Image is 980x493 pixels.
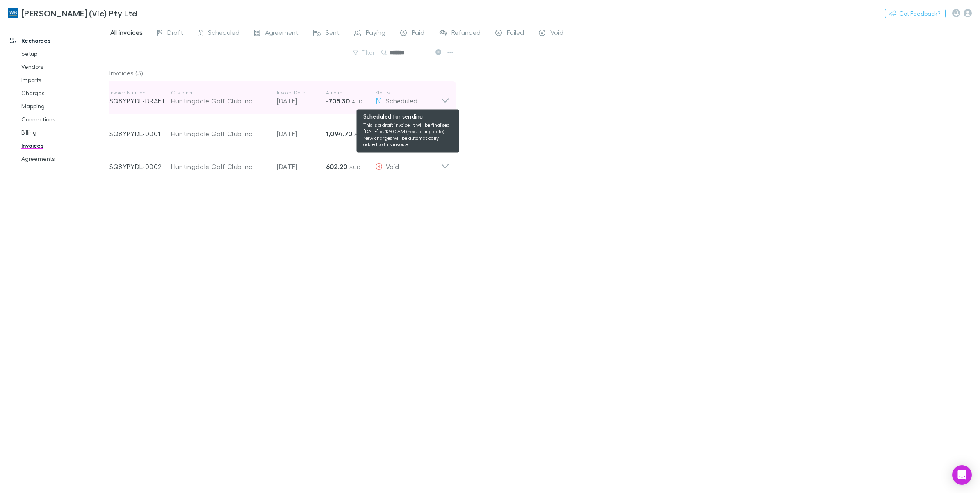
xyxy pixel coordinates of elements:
[412,28,424,39] span: Paid
[885,9,946,18] button: Got Feedback?
[277,96,326,106] p: [DATE]
[354,131,365,137] span: AUD
[349,48,380,57] button: Filter
[386,97,417,105] span: Scheduled
[103,114,456,147] div: SQ8YPYDL-0001Huntingdale Golf Club Inc[DATE]1,094.70 AUDPaid off-platform
[103,81,456,114] div: Invoice NumberSQ8YPYDL-DRAFTCustomerHuntingdale Golf Club IncInvoice Date[DATE]Amount-705.30 AUDS...
[326,89,375,96] p: Amount
[326,97,350,105] strong: -705.30
[8,8,18,18] img: William Buck (Vic) Pty Ltd's Logo
[2,34,116,47] a: Recharges
[277,129,326,139] p: [DATE]
[386,162,399,170] span: Void
[326,130,353,138] strong: 1,094.70
[109,129,171,139] p: SQ8YPYDL-0001
[208,28,239,39] span: Scheduled
[13,152,116,165] a: Agreements
[110,28,143,39] span: All invoices
[13,87,116,100] a: Charges
[265,28,299,39] span: Agreement
[349,164,360,170] span: AUD
[109,162,171,171] p: SQ8YPYDL-0002
[103,147,456,180] div: SQ8YPYDL-0002Huntingdale Golf Club Inc[DATE]602.20 AUDVoid
[375,89,441,96] p: Status
[109,96,171,106] p: SQ8YPYDL-DRAFT
[171,96,269,106] div: Huntingdale Golf Club Inc
[109,89,171,96] p: Invoice Number
[507,28,524,39] span: Failed
[171,129,269,139] div: Huntingdale Golf Club Inc
[167,28,183,39] span: Draft
[352,98,363,105] span: AUD
[386,130,439,137] span: Paid off-platform
[13,126,116,139] a: Billing
[451,28,481,39] span: Refunded
[277,162,326,171] p: [DATE]
[952,465,972,485] div: Open Intercom Messenger
[13,139,116,152] a: Invoices
[13,73,116,87] a: Imports
[277,89,326,96] p: Invoice Date
[3,3,142,23] a: [PERSON_NAME] (Vic) Pty Ltd
[326,162,348,171] strong: 602.20
[13,60,116,73] a: Vendors
[550,28,563,39] span: Void
[13,47,116,60] a: Setup
[13,113,116,126] a: Connections
[21,8,137,18] h3: [PERSON_NAME] (Vic) Pty Ltd
[366,28,385,39] span: Paying
[171,89,269,96] p: Customer
[326,28,340,39] span: Sent
[13,100,116,113] a: Mapping
[171,162,269,171] div: Huntingdale Golf Club Inc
